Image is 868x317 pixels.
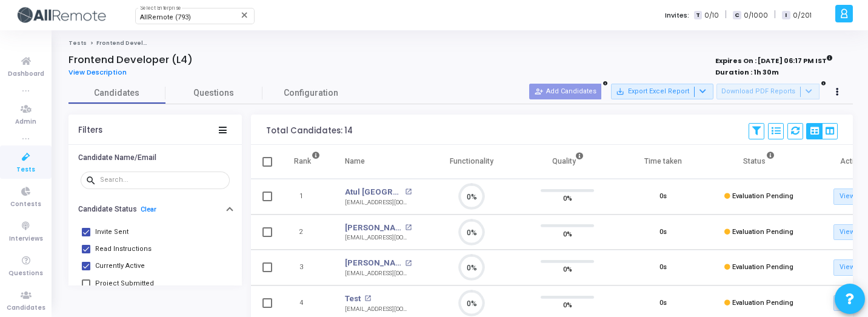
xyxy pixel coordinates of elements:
[345,155,365,168] div: Name
[8,69,44,79] span: Dashboard
[78,205,137,214] h6: Candidate Status
[284,87,338,99] span: Configuration
[711,145,807,179] th: Status
[281,250,333,285] td: 3
[519,145,615,179] th: Quality
[140,13,191,21] span: AllRemote (793)
[345,305,412,314] div: [EMAIL_ADDRESS][DOMAIN_NAME]
[95,276,154,291] span: Project Submitted
[659,227,667,238] div: 0s
[78,125,102,135] div: Filters
[733,11,741,20] span: C
[732,263,793,271] span: Evaluation Pending
[68,39,87,47] a: Tests
[732,228,793,236] span: Evaluation Pending
[281,145,333,179] th: Rank
[665,10,689,21] label: Invites:
[345,257,402,269] a: [PERSON_NAME]
[78,153,156,162] h6: Candidate Name/Email
[659,298,667,309] div: 0s
[563,299,572,311] span: 0%
[165,87,262,99] span: Questions
[616,87,624,96] mat-icon: save_alt
[774,8,776,21] span: |
[345,198,412,207] div: [EMAIL_ADDRESS][DOMAIN_NAME]
[806,123,838,139] div: View Options
[529,84,601,99] button: Add Candidates
[345,186,402,198] a: Atul [GEOGRAPHIC_DATA]
[715,53,833,66] strong: Expires On : [DATE] 06:17 PM IST
[725,8,727,21] span: |
[405,189,412,195] mat-icon: open_in_new
[345,269,412,278] div: [EMAIL_ADDRESS][DOMAIN_NAME]
[716,84,820,99] button: Download PDF Reports
[563,192,572,204] span: 0%
[405,260,412,267] mat-icon: open_in_new
[644,155,682,168] div: Time taken
[563,227,572,239] span: 0%
[694,11,702,20] span: T
[68,87,165,99] span: Candidates
[15,117,36,127] span: Admin
[266,126,353,136] div: Total Candidates: 14
[68,39,853,47] nav: breadcrumb
[659,192,667,202] div: 0s
[345,293,361,305] a: Test
[405,224,412,231] mat-icon: open_in_new
[9,234,43,244] span: Interviews
[732,299,793,307] span: Evaluation Pending
[8,269,43,279] span: Questions
[16,165,35,175] span: Tests
[611,84,713,99] button: Export Excel Report
[100,176,225,184] input: Search...
[659,262,667,273] div: 0s
[68,54,193,66] h4: Frontend Developer (L4)
[732,192,793,200] span: Evaluation Pending
[535,87,543,96] mat-icon: person_add_alt
[240,10,250,20] mat-icon: Clear
[281,179,333,215] td: 1
[345,222,402,234] a: [PERSON_NAME]
[782,11,790,20] span: I
[68,67,127,77] span: View Description
[793,10,812,21] span: 0/201
[744,10,768,21] span: 0/1000
[345,233,412,242] div: [EMAIL_ADDRESS][DOMAIN_NAME]
[7,303,45,313] span: Candidates
[68,68,136,76] a: View Description
[563,263,572,275] span: 0%
[704,10,719,21] span: 0/10
[715,67,779,77] strong: Duration : 1h 30m
[424,145,519,179] th: Functionality
[85,175,100,185] mat-icon: search
[95,225,129,239] span: Invite Sent
[15,3,106,27] img: logo
[96,39,171,47] span: Frontend Developer (L4)
[10,199,41,210] span: Contests
[364,295,371,302] mat-icon: open_in_new
[95,259,145,273] span: Currently Active
[68,200,242,219] button: Candidate StatusClear
[95,242,152,256] span: Read Instructions
[141,205,156,213] a: Clear
[68,148,242,167] button: Candidate Name/Email
[281,215,333,250] td: 2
